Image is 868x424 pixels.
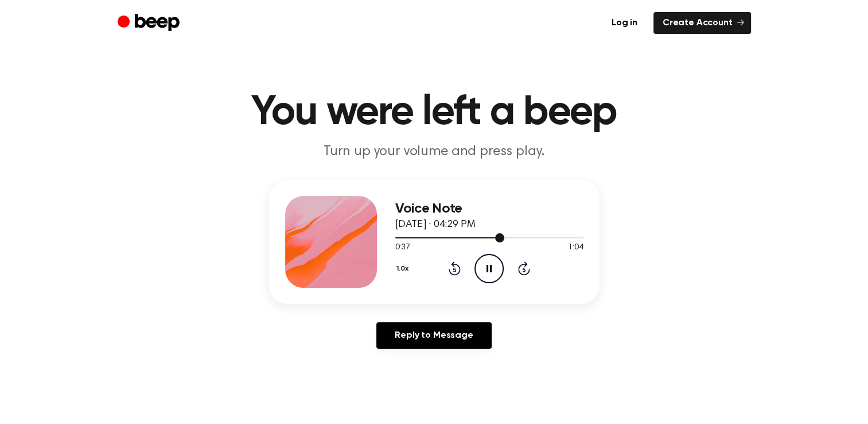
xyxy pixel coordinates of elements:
[653,12,751,34] a: Create Account
[602,12,647,34] a: Log in
[118,12,182,34] a: Beep
[395,201,583,217] h3: Voice Note
[395,259,413,279] button: 1.0x
[214,142,655,161] p: Turn up your volume and press play.
[568,242,583,254] span: 1:04
[395,219,476,230] span: [DATE] · 04:29 PM
[141,92,728,133] h1: You were left a beep
[395,242,410,254] span: 0:37
[376,322,491,349] a: Reply to Message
